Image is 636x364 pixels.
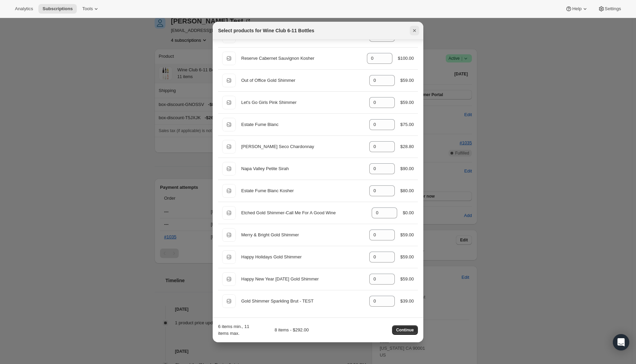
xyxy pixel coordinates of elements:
[241,77,364,84] div: Out of Office Gold Shimmer
[241,121,364,128] div: Estate Fume Blanc
[42,6,73,12] span: Subscriptions
[410,26,419,35] button: Close
[15,6,33,12] span: Analytics
[241,210,366,216] div: Etched Gold Shimmer-Call Me For A Good Wine
[253,327,308,333] div: 8 items - $292.00
[400,254,414,260] div: $59.00
[398,55,414,62] div: $100.00
[561,4,592,14] button: Help
[605,6,621,12] span: Settings
[400,77,414,84] div: $59.00
[396,327,414,333] span: Continue
[218,27,314,34] h2: Select products for Wine Club 6-11 Bottles
[400,298,414,305] div: $39.00
[241,298,364,305] div: Gold Shimmer Sparkling Brut - TEST
[400,99,414,106] div: $59.00
[241,55,361,62] div: Reserve Cabernet Sauvignon Kosher
[78,4,104,14] button: Tools
[400,165,414,172] div: $90.00
[241,187,364,194] div: Estate Fume Blanc Kosher
[241,232,364,238] div: Merry & Bright Gold Shimmer
[241,254,364,260] div: Happy Holidays Gold Shimmer
[400,143,414,150] div: $28.80
[400,187,414,194] div: $80.00
[594,4,625,14] button: Settings
[241,165,364,172] div: Napa Valley Petite Sirah
[218,323,251,337] div: 6 items min., 11 items max.
[241,143,364,150] div: [PERSON_NAME] Seco Chardonnay
[400,121,414,128] div: $75.00
[11,4,37,14] button: Analytics
[241,276,364,283] div: Happy New Year [DATE] Gold Shimmer
[400,276,414,283] div: $59.00
[392,325,418,335] button: Continue
[572,6,581,12] span: Help
[241,99,364,106] div: Let's Go Girls Pink Shimmer
[403,210,414,216] div: $0.00
[400,232,414,238] div: $59.00
[613,334,629,350] div: Open Intercom Messenger
[82,6,93,12] span: Tools
[38,4,77,14] button: Subscriptions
